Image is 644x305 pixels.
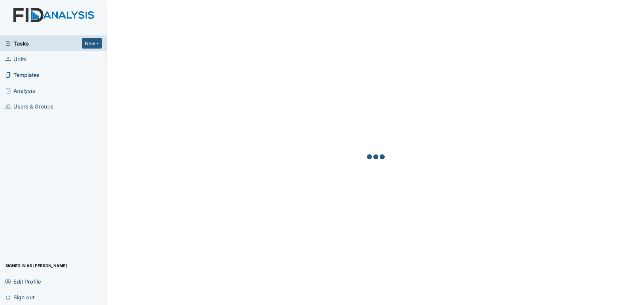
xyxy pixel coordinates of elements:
[5,292,35,302] span: Sign out
[5,54,27,64] span: Units
[5,260,67,271] span: Signed in as [PERSON_NAME]
[5,101,54,111] span: Users & Groups
[5,70,40,80] span: Templates
[5,276,41,287] span: Edit Profile
[5,85,35,96] span: Analysis
[82,38,102,49] button: New
[5,40,82,48] a: Tasks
